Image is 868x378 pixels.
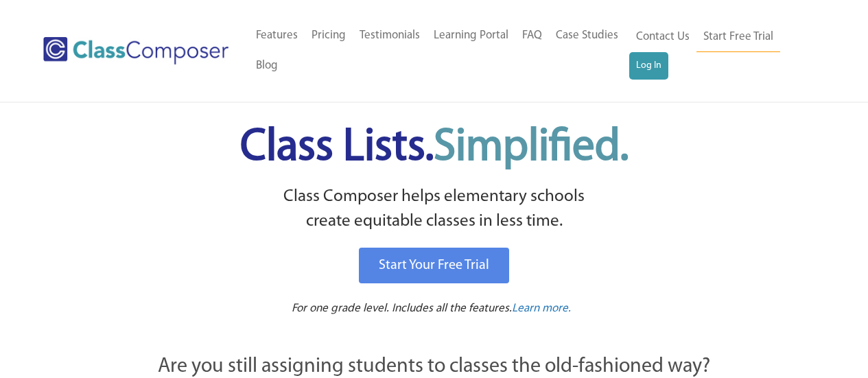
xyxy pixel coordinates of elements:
[240,126,629,170] span: Class Lists.
[629,22,696,52] a: Contact Us
[249,21,305,51] a: Features
[427,21,515,51] a: Learning Portal
[696,22,780,53] a: Start Free Trial
[629,52,668,80] a: Log In
[292,303,512,314] span: For one grade level. Includes all the features.
[434,126,629,170] span: Simplified.
[305,21,353,51] a: Pricing
[249,21,629,81] nav: Header Menu
[353,21,427,51] a: Testimonials
[249,51,285,81] a: Blog
[359,248,509,283] a: Start Your Free Trial
[82,185,786,235] p: Class Composer helps elementary schools create equitable classes in less time.
[512,300,571,318] a: Learn more.
[43,37,228,64] img: Class Composer
[512,303,571,314] span: Learn more.
[549,21,625,51] a: Case Studies
[515,21,549,51] a: FAQ
[379,259,489,272] span: Start Your Free Trial
[629,22,814,80] nav: Header Menu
